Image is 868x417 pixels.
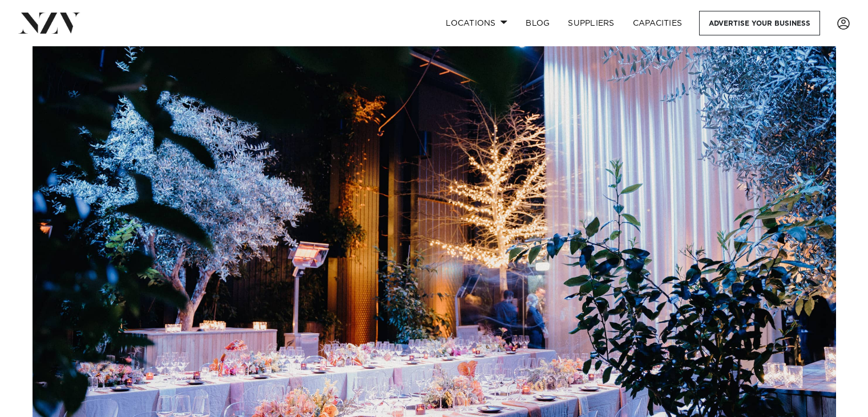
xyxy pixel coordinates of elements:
a: SUPPLIERS [559,11,623,35]
a: BLOG [516,11,559,35]
img: nzv-logo.png [18,13,80,33]
a: Advertise your business [699,11,820,35]
a: Locations [437,11,516,35]
a: Capacities [624,11,692,35]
